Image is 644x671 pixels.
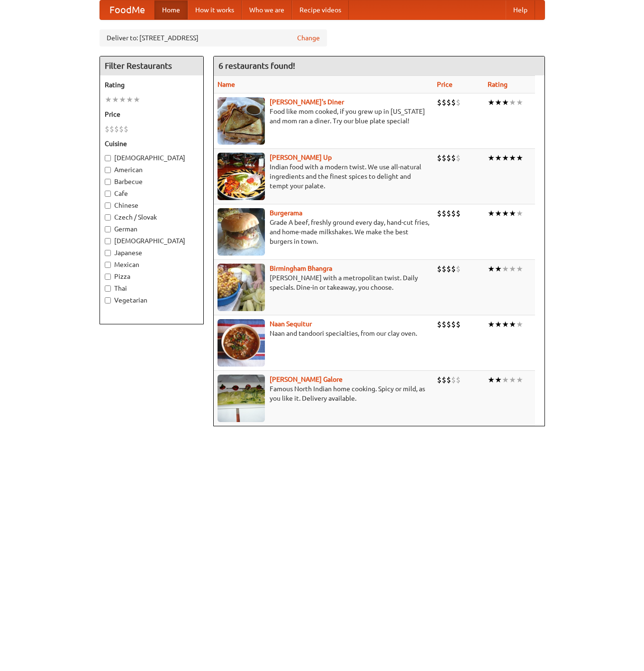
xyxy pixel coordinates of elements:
[488,264,495,274] li: ★
[270,265,332,272] a: Birmingham Bhangra
[105,274,111,280] input: Pizza
[451,208,456,219] li: $
[105,238,111,244] input: [DEMOGRAPHIC_DATA]
[516,153,523,163] li: ★
[437,264,442,274] li: $
[451,97,456,108] li: $
[105,189,199,198] label: Cafe
[456,375,461,385] li: $
[218,153,265,200] img: curryup.jpg
[218,319,265,367] img: naansequitur.jpg
[105,295,199,305] label: Vegetarian
[437,319,442,330] li: $
[218,208,265,256] img: burgerama.jpg
[516,264,523,274] li: ★
[509,153,516,163] li: ★
[242,0,292,19] a: Who we are
[502,153,509,163] li: ★
[516,208,523,219] li: ★
[292,0,349,19] a: Recipe videos
[509,264,516,274] li: ★
[442,319,446,330] li: $
[446,97,451,108] li: $
[451,319,456,330] li: $
[105,165,199,175] label: American
[506,0,535,19] a: Help
[105,236,199,246] label: [DEMOGRAPHIC_DATA]
[105,124,109,134] li: $
[105,155,111,161] input: [DEMOGRAPHIC_DATA]
[502,319,509,330] li: ★
[270,98,344,106] a: [PERSON_NAME]'s Diner
[488,153,495,163] li: ★
[154,0,188,19] a: Home
[456,319,461,330] li: $
[297,33,320,43] a: Change
[437,375,442,385] li: $
[105,179,111,185] input: Barbecue
[495,264,502,274] li: ★
[446,375,451,385] li: $
[495,153,502,163] li: ★
[105,80,199,90] h5: Rating
[516,375,523,385] li: ★
[495,375,502,385] li: ★
[451,153,456,163] li: $
[105,297,111,303] input: Vegetarian
[502,264,509,274] li: ★
[488,208,495,219] li: ★
[114,124,119,134] li: $
[105,262,111,268] input: Mexican
[119,124,124,134] li: $
[456,264,461,274] li: $
[502,208,509,219] li: ★
[188,0,242,19] a: How it works
[105,284,199,293] label: Thai
[218,107,429,126] p: Food like mom cooked, if you grew up in [US_STATE] and mom ran a diner. Try our blue plate special!
[105,153,199,163] label: [DEMOGRAPHIC_DATA]
[270,320,312,328] a: Naan Sequitur
[270,154,332,161] b: [PERSON_NAME] Up
[270,209,302,217] a: Burgerama
[112,94,119,105] li: ★
[105,214,111,221] input: Czech / Slovak
[502,97,509,108] li: ★
[105,260,199,269] label: Mexican
[516,97,523,108] li: ★
[124,124,128,134] li: $
[218,264,265,311] img: bhangra.jpg
[495,208,502,219] li: ★
[218,61,295,70] ng-pluralize: 6 restaurants found!
[451,264,456,274] li: $
[105,94,112,105] li: ★
[105,272,199,281] label: Pizza
[218,375,265,422] img: currygalore.jpg
[105,250,111,256] input: Japanese
[105,224,199,234] label: German
[270,376,343,383] a: [PERSON_NAME] Galore
[218,329,429,338] p: Naan and tandoori specialties, from our clay oven.
[456,153,461,163] li: $
[442,375,446,385] li: $
[105,201,199,210] label: Chinese
[446,264,451,274] li: $
[495,97,502,108] li: ★
[100,0,154,19] a: FoodMe
[516,319,523,330] li: ★
[126,94,133,105] li: ★
[100,29,327,46] div: Deliver to: [STREET_ADDRESS]
[502,375,509,385] li: ★
[105,177,199,186] label: Barbecue
[218,384,429,403] p: Famous North Indian home cooking. Spicy or mild, as you like it. Delivery available.
[100,56,203,75] h4: Filter Restaurants
[105,191,111,197] input: Cafe
[495,319,502,330] li: ★
[109,124,114,134] li: $
[437,97,442,108] li: $
[488,81,508,88] a: Rating
[218,273,429,292] p: [PERSON_NAME] with a metropolitan twist. Daily specials. Dine-in or takeaway, you choose.
[119,94,126,105] li: ★
[509,319,516,330] li: ★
